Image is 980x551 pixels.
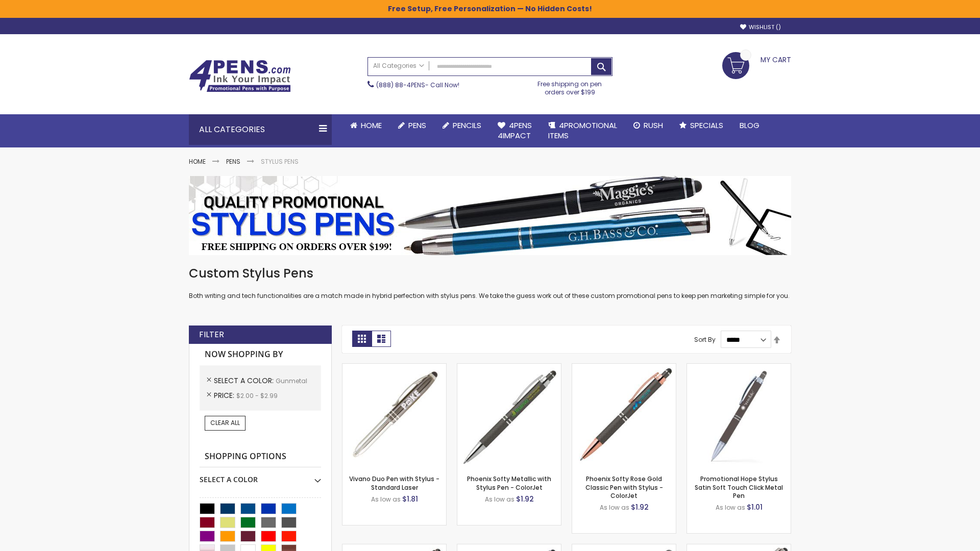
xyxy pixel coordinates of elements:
label: Sort By [694,335,716,344]
div: Both writing and tech functionalities are a match made in hybrid perfection with stylus pens. We ... [189,265,791,300]
a: All Categories [368,58,429,74]
strong: Stylus Pens [261,157,299,166]
span: $1.01 [747,502,763,512]
a: Rush [625,114,671,137]
img: 4Pens Custom Pens and Promotional Products [189,60,291,92]
a: Promotional Hope Stylus Satin Soft Touch Click Metal Pen-Gunmetal [687,363,791,372]
a: Vivano Duo Pen with Stylus - Standard Laser [349,474,439,491]
a: Home [189,157,206,166]
img: Phoenix Softy Rose Gold Classic Pen with Stylus - ColorJet-Gunmetal [572,364,676,467]
div: All Categories [189,114,332,145]
a: Phoenix Softy Metallic with Stylus Pen - ColorJet-Gunmetal [457,363,561,372]
span: Gunmetal [276,377,307,385]
a: Home [342,114,390,137]
a: Clear All [205,416,246,430]
span: All Categories [373,62,424,70]
span: 4PROMOTIONAL ITEMS [548,120,617,141]
span: Pens [408,120,426,131]
span: 4Pens 4impact [498,120,532,141]
a: Pens [390,114,434,137]
span: $1.92 [631,502,649,512]
a: Vivano Duo Pen with Stylus - Standard Laser-Gunmetal [342,363,446,372]
a: Promotional Hope Stylus Satin Soft Touch Click Metal Pen [695,474,783,499]
span: Specials [690,120,723,131]
img: Promotional Hope Stylus Satin Soft Touch Click Metal Pen-Gunmetal [687,364,791,467]
a: (888) 88-4PENS [376,81,425,89]
a: Phoenix Softy Rose Gold Classic Pen with Stylus - ColorJet [585,474,663,499]
strong: Filter [199,329,224,340]
span: Select A Color [214,375,276,386]
span: $1.81 [402,494,418,504]
a: 4PROMOTIONALITEMS [540,114,625,147]
span: - Call Now! [376,81,459,89]
a: Phoenix Softy Rose Gold Classic Pen with Stylus - ColorJet-Gunmetal [572,363,676,372]
strong: Grid [352,331,372,347]
a: Pencils [434,114,489,137]
a: Blog [731,114,768,137]
a: Specials [671,114,731,137]
div: Select A Color [200,467,321,485]
span: Pencils [453,120,481,131]
span: As low as [371,495,401,504]
img: Stylus Pens [189,176,791,255]
strong: Shopping Options [200,446,321,468]
a: 4Pens4impact [489,114,540,147]
img: Phoenix Softy Metallic with Stylus Pen - ColorJet-Gunmetal [457,364,561,467]
span: Home [361,120,382,131]
h1: Custom Stylus Pens [189,265,791,282]
span: Rush [644,120,663,131]
strong: Now Shopping by [200,344,321,365]
a: Pens [226,157,240,166]
span: $2.00 - $2.99 [236,391,278,400]
span: As low as [600,503,629,512]
span: Price [214,390,236,400]
span: As low as [485,495,514,504]
span: As low as [716,503,745,512]
span: Blog [740,120,759,131]
span: $1.92 [516,494,534,504]
img: Vivano Duo Pen with Stylus - Standard Laser-Gunmetal [342,364,446,467]
a: Phoenix Softy Metallic with Stylus Pen - ColorJet [467,474,551,491]
a: Wishlist [740,23,781,31]
div: Free shipping on pen orders over $199 [527,76,613,96]
span: Clear All [210,418,240,427]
